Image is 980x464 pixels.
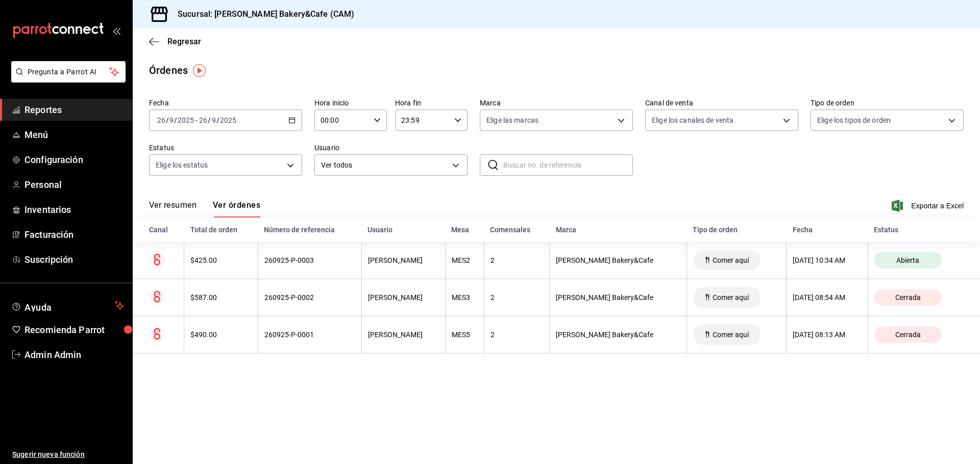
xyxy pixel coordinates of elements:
span: Sugerir nueva función [12,449,124,460]
label: Hora inicio [314,99,387,106]
div: [PERSON_NAME] Bakery&Cafe [556,256,680,264]
span: Ver todos [321,160,449,171]
button: open_drawer_menu [112,26,120,35]
div: Mesa [451,226,478,234]
div: $425.00 [190,256,251,264]
input: Buscar no. de referencia [503,155,633,175]
span: Recomienda Parrot [24,323,124,337]
div: [PERSON_NAME] [368,293,439,302]
div: 260925-P-0002 [264,293,355,302]
div: $490.00 [190,331,251,339]
label: Usuario [314,144,468,151]
input: ---- [177,116,194,124]
div: navigation tabs [149,200,260,217]
div: $587.00 [190,293,251,302]
div: Fecha [793,226,862,234]
button: Pregunta a Parrot AI [11,61,126,83]
div: 260925-P-0003 [264,256,355,264]
span: Reportes [24,103,124,117]
div: Total de orden [190,226,252,234]
div: [PERSON_NAME] Bakery&Cafe [556,293,680,302]
input: ---- [219,116,237,124]
label: Tipo de orden [811,99,964,106]
div: Marca [556,226,681,234]
button: Ver resumen [149,200,197,217]
a: Pregunta a Parrot AI [7,74,126,85]
div: [PERSON_NAME] [368,256,439,264]
span: Elige los estatus [156,160,208,170]
span: / [208,116,211,124]
div: Tipo de orden [693,226,780,234]
span: Suscripción [24,253,124,266]
span: Inventarios [24,203,124,216]
span: - [195,116,198,124]
div: 2 [491,256,543,264]
h3: Sucursal: [PERSON_NAME] Bakery&Cafe (CAM) [169,8,354,20]
label: Canal de venta [645,99,798,106]
span: Elige los canales de venta [652,115,733,125]
div: [DATE] 10:34 AM [793,256,861,264]
span: / [166,116,169,124]
div: 260925-P-0001 [264,331,355,339]
div: 2 [491,331,543,339]
span: Ayuda [24,299,111,312]
div: Estatus [874,226,964,234]
button: Regresar [149,37,201,46]
input: -- [211,116,216,124]
div: MES2 [452,256,478,264]
input: -- [199,116,208,124]
span: / [216,116,219,124]
span: Abierta [892,256,923,264]
span: Comer aquí [708,331,753,339]
div: Número de referencia [264,226,355,234]
span: / [174,116,177,124]
button: Ver órdenes [213,200,260,217]
label: Marca [480,99,633,106]
div: [DATE] 08:54 AM [793,293,861,302]
span: Personal [24,178,124,192]
span: Elige los tipos de orden [817,115,891,125]
span: Facturación [24,228,124,241]
span: Menú [24,128,124,142]
div: Órdenes [149,63,188,78]
label: Estatus [149,144,302,151]
span: Pregunta a Parrot AI [28,67,110,77]
button: Exportar a Excel [894,200,964,212]
div: Canal [149,226,178,234]
span: Configuración [24,153,124,167]
div: [DATE] 08:13 AM [793,331,861,339]
div: [PERSON_NAME] [368,331,439,339]
span: Cerrada [891,331,925,339]
label: Hora fin [395,99,468,106]
label: Fecha [149,99,302,106]
img: Tooltip marker [193,64,206,77]
div: Comensales [490,226,543,234]
input: -- [157,116,166,124]
span: Comer aquí [708,293,753,302]
div: MES5 [452,331,478,339]
div: [PERSON_NAME] Bakery&Cafe [556,331,680,339]
div: Usuario [367,226,439,234]
span: Cerrada [891,293,925,302]
span: Comer aquí [708,256,753,264]
span: Admin Admin [24,348,124,362]
span: Elige las marcas [486,115,538,125]
div: 2 [491,293,543,302]
div: MES3 [452,293,478,302]
span: Regresar [167,37,201,46]
input: -- [169,116,174,124]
